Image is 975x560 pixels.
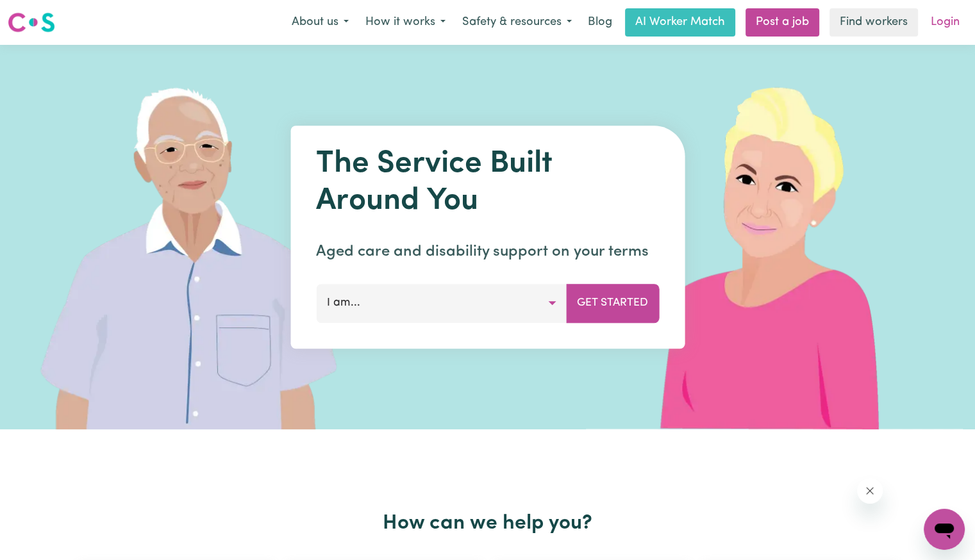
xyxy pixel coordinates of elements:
[625,8,735,37] a: AI Worker Match
[746,8,819,37] a: Post a job
[316,240,659,263] p: Aged care and disability support on your terms
[580,8,620,37] a: Blog
[283,9,357,36] button: About us
[829,8,918,37] a: Find workers
[316,284,567,322] button: I am...
[357,9,454,36] button: How it works
[8,11,55,34] img: Careseekers logo
[8,8,55,37] a: Careseekers logo
[857,478,883,504] iframe: Close message
[72,511,903,536] h2: How can we help you?
[316,146,659,220] h1: The Service Built Around You
[923,8,967,37] a: Login
[566,284,659,322] button: Get Started
[924,509,965,550] iframe: Button to launch messaging window
[8,9,78,19] span: Need any help?
[454,9,580,36] button: Safety & resources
